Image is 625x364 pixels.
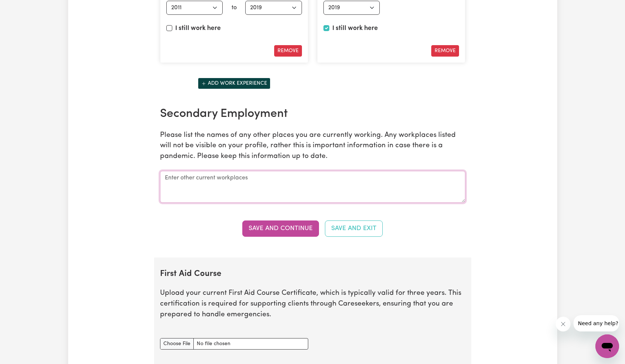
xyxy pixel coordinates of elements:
[574,315,619,331] iframe: Message from company
[175,24,221,33] label: I still work here
[160,288,465,320] p: Upload your current First Aid Course Certificate, which is typically valid for three years. This ...
[198,78,270,89] button: Add another work experience
[325,220,383,237] button: Save and Exit
[232,5,237,11] span: to
[332,24,378,33] label: I still work here
[556,317,571,331] iframe: Close message
[160,269,465,279] h2: First Aid Course
[160,107,465,121] h2: Secondary Employment
[431,45,459,57] button: Remove
[595,334,619,358] iframe: Button to launch messaging window
[160,130,465,162] p: Please list the names of any other places you are currently working. Any workplaces listed will n...
[242,220,319,237] button: Save and Continue
[274,45,302,57] button: Remove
